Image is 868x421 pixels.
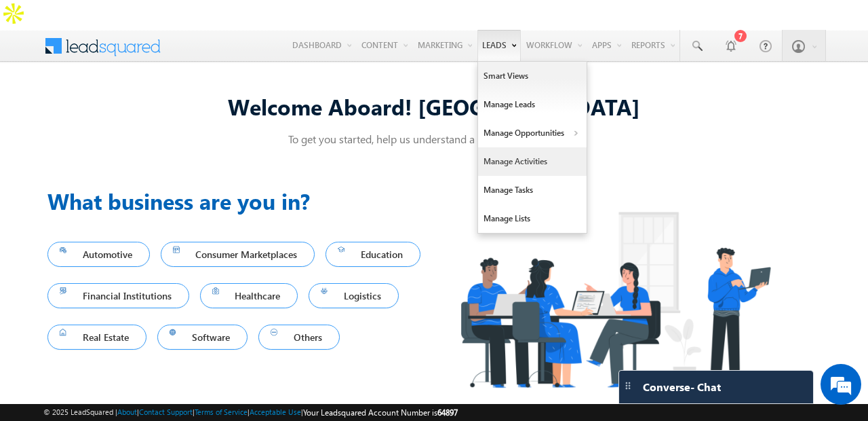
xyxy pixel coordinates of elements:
[271,328,328,346] span: Others
[170,328,236,346] span: Software
[478,119,587,147] a: Manage Opportunities
[173,245,303,263] span: Consumer Marketplaces
[478,147,587,176] a: Manage Activities
[478,62,587,90] a: Smart Views
[43,406,458,419] span: © 2025 LeadSquared | | | | |
[521,30,587,60] a: Workflow
[47,132,821,146] p: To get you started, help us understand a few things about you!
[437,407,458,418] span: 64897
[643,381,721,393] span: Converse - Chat
[212,287,286,305] span: Healthcare
[222,7,255,39] div: Minimize live chat window
[338,245,408,263] span: Education
[434,185,796,415] img: Industry.png
[413,30,477,60] a: Marketing
[303,407,458,418] span: Your Leadsquared Account Number is
[47,185,434,217] h3: What business are you in?
[23,71,57,89] img: d_60004797649_company_0_60004797649
[139,407,193,416] a: Contact Support
[357,30,412,60] a: Content
[478,204,587,233] a: Manage Lists
[117,407,137,416] a: About
[60,328,134,346] span: Real Estate
[478,90,587,119] a: Manage Leads
[60,245,138,263] span: Automotive
[195,407,248,416] a: Terms of Service
[184,326,246,344] em: Start Chat
[734,30,747,42] div: 7
[288,30,356,60] a: Dashboard
[18,126,248,314] textarea: Type your message and hit 'Enter'
[478,176,587,204] a: Manage Tasks
[587,30,626,60] a: Apps
[60,287,177,305] span: Financial Institutions
[47,92,821,121] div: Welcome Aboard! [GEOGRAPHIC_DATA]
[71,71,228,89] div: Chat with us now
[623,380,633,391] img: carter-drag
[321,287,387,305] span: Logistics
[250,407,301,416] a: Acceptable Use
[627,30,679,60] a: Reports
[477,30,521,61] a: Leads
